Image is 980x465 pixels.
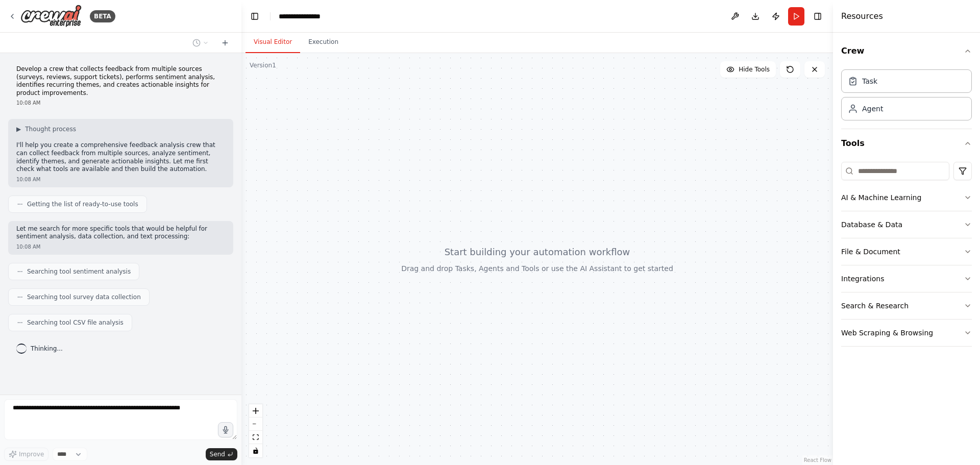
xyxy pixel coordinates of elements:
img: Logo [20,5,82,28]
button: zoom out [249,418,262,431]
p: I'll help you create a comprehensive feedback analysis crew that can collect feedback from multip... [16,141,225,173]
div: Tools [841,158,972,355]
button: Hide right sidebar [811,9,825,23]
button: Send [206,448,237,460]
button: File & Document [841,238,972,265]
span: Thinking... [31,345,63,353]
button: Start a new chat [217,37,233,49]
span: Improve [19,450,44,458]
div: Version 1 [250,61,276,69]
button: Integrations [841,265,972,292]
div: 10:08 AM [16,99,225,107]
div: 10:08 AM [16,243,225,251]
span: ▶ [16,125,21,133]
span: Thought process [25,125,76,133]
button: fit view [249,431,262,444]
span: Searching tool survey data collection [27,293,141,301]
div: BETA [90,10,115,22]
p: Let me search for more specific tools that would be helpful for sentiment analysis, data collecti... [16,225,225,241]
span: Hide Tools [739,65,770,74]
div: Task [862,76,877,86]
button: Hide left sidebar [248,9,262,23]
h4: Resources [841,10,883,22]
div: Crew [841,65,972,129]
span: Send [210,450,225,458]
span: Searching tool sentiment analysis [27,267,131,276]
button: Web Scraping & Browsing [841,320,972,346]
p: Develop a crew that collects feedback from multiple sources (surveys, reviews, support tickets), ... [16,65,225,97]
a: React Flow attribution [804,457,831,463]
span: Searching tool CSV file analysis [27,319,124,327]
button: Execution [300,32,347,53]
button: Visual Editor [246,32,300,53]
span: Getting the list of ready-to-use tools [27,200,138,208]
button: Improve [4,448,48,461]
button: zoom in [249,404,262,418]
button: Switch to previous chat [188,37,213,49]
button: AI & Machine Learning [841,184,972,211]
div: 10:08 AM [16,176,225,183]
button: toggle interactivity [249,444,262,457]
button: Click to speak your automation idea [218,422,233,437]
button: Tools [841,129,972,158]
button: Crew [841,37,972,65]
button: Search & Research [841,292,972,319]
nav: breadcrumb [279,11,330,21]
button: Hide Tools [720,61,776,78]
div: React Flow controls [249,404,262,457]
button: Database & Data [841,211,972,238]
button: ▶Thought process [16,125,76,133]
div: Agent [862,104,883,114]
